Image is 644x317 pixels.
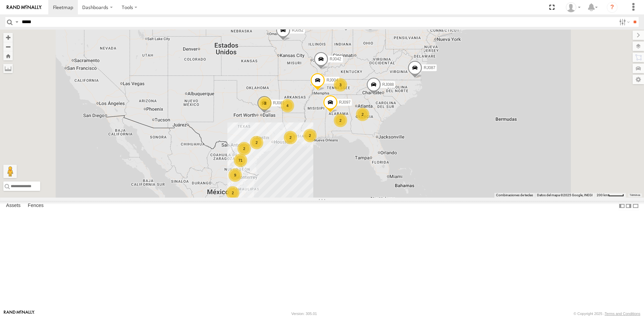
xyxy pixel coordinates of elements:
[607,2,618,13] i: ?
[291,312,317,316] div: Version: 305.01
[3,42,13,51] button: Zoom out
[7,5,42,10] img: rand-logo.svg
[273,101,285,105] span: RJ081
[228,168,242,182] div: 9
[24,201,47,211] label: Fences
[14,17,19,27] label: Search Query
[382,82,394,87] span: RJ088
[3,165,17,178] button: Arrastra al hombrecito al mapa para abrir Street View
[237,142,251,155] div: 2
[3,201,24,211] label: Assets
[303,129,317,142] div: 2
[356,108,369,121] div: 2
[633,75,644,84] label: Map Settings
[284,131,297,144] div: 2
[424,65,435,70] span: RJ087
[619,201,625,211] label: Dock Summary Table to the Left
[597,193,608,197] span: 200 km
[330,57,341,61] span: RJ042
[4,310,35,317] a: Visit our Website
[630,194,640,197] a: Términos
[339,100,351,105] span: RJ097
[258,97,272,110] div: 3
[574,312,640,316] div: © Copyright 2025 -
[292,28,304,33] span: RJ052
[234,154,247,167] div: 71
[625,201,632,211] label: Dock Summary Table to the Right
[334,78,347,92] div: 3
[3,64,13,73] label: Measure
[632,201,639,211] label: Hide Summary Table
[3,33,13,42] button: Zoom in
[334,114,347,127] div: 2
[250,136,263,149] div: 2
[616,17,631,27] label: Search Filter Options
[496,193,533,198] button: Combinaciones de teclas
[226,186,239,200] div: 2
[326,78,338,83] span: RJ004
[537,193,593,197] span: Datos del mapa ©2025 Google, INEGI
[605,312,640,316] a: Terms and Conditions
[595,193,626,198] button: Escala del mapa: 200 km por 43 píxeles
[3,51,13,60] button: Zoom Home
[563,2,583,12] div: Pablo Ruiz
[281,99,294,112] div: 4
